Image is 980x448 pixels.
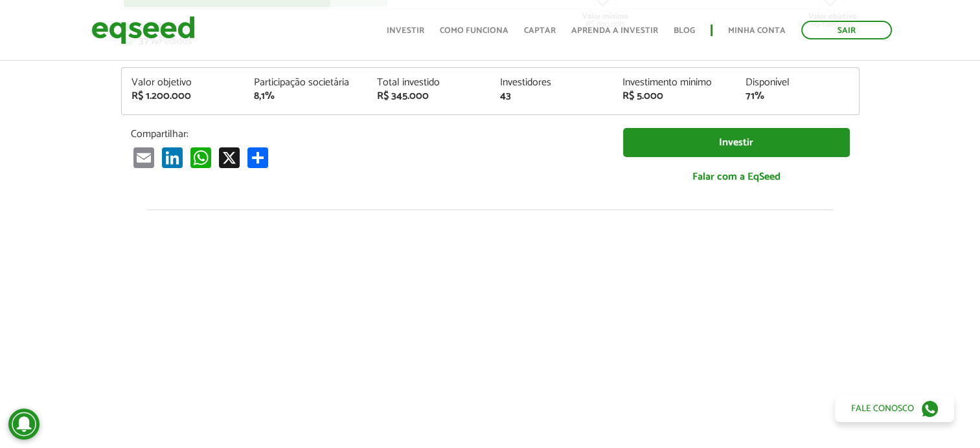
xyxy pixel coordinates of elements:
a: Investir [623,128,850,157]
a: Como funciona [440,27,508,35]
a: Falar com a EqSeed [623,164,850,190]
div: R$ 1.200.000 [131,91,235,101]
div: Valor objetivo [131,78,235,88]
div: Participação societária [254,78,358,88]
div: R$ 345.000 [377,91,481,101]
div: 8,1% [254,91,358,101]
a: Captar [524,27,556,35]
div: 43 [499,91,603,101]
p: Compartilhar: [131,128,604,140]
a: WhatsApp [188,147,214,168]
a: Sair [801,21,892,39]
a: Fale conosco [835,395,954,422]
div: Disponível [746,78,849,88]
a: Compartilhar [245,147,271,168]
a: Minha conta [728,27,786,35]
div: Investidores [499,78,603,88]
a: Blog [674,27,695,35]
div: R$ 5.000 [622,91,726,101]
img: EqSeed [91,13,195,47]
a: Email [131,147,157,168]
a: Investir [387,27,424,35]
a: Aprenda a investir [571,27,658,35]
a: X [216,147,242,168]
a: LinkedIn [159,147,185,168]
div: 71% [746,91,849,101]
div: Total investido [377,78,481,88]
div: Investimento mínimo [622,78,726,88]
